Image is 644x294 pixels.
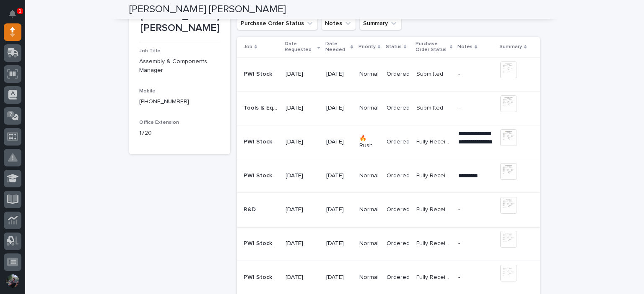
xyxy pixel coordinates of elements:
button: Notifications [4,5,21,23]
p: Normal [359,105,380,112]
span: Job Title [139,49,161,54]
p: [DATE] [286,206,319,213]
p: Ordered [387,274,410,281]
button: users-avatar [4,272,21,290]
h2: [PERSON_NAME] [PERSON_NAME] [129,3,286,15]
p: Summary [499,42,522,51]
p: Ordered [387,240,410,247]
p: Ordered [387,105,410,112]
p: [DATE] [326,206,353,213]
p: [DATE] [326,240,353,247]
p: PWI Stock [244,272,274,281]
p: 1 [18,8,21,14]
button: Purchase Order Status [237,17,318,30]
p: [DATE] [326,172,353,179]
p: Tools & Equipment [244,103,280,112]
p: PWI Stock [244,171,274,179]
p: Normal [359,274,380,281]
p: Normal [359,206,380,213]
p: Purchase Order Status [415,39,448,55]
button: Summary [359,17,402,30]
p: [DATE] [326,71,353,78]
p: [DATE] [326,274,353,281]
p: Normal [359,172,380,179]
p: PWI Stock [244,137,274,146]
p: PWI Stock [244,69,274,78]
p: - [458,206,493,213]
p: Fully Received [416,171,453,179]
span: Office Extension [139,120,179,125]
p: Ordered [387,138,410,146]
p: [DATE] [326,138,353,146]
p: [DATE] [286,172,319,179]
p: [PERSON_NAME] [PERSON_NAME] [139,10,220,34]
p: - [458,274,493,281]
a: [PHONE_NUMBER] [139,99,189,105]
p: Submitted [416,103,445,112]
p: Submitted [416,69,445,78]
p: Ordered [387,71,410,78]
p: [DATE] [286,240,319,247]
p: [DATE] [286,274,319,281]
tr: PWI StockPWI Stock [DATE][DATE]NormalOrderedFully ReceivedFully Received - [237,227,540,261]
p: 🔥 Rush [359,135,380,149]
p: R&D [244,205,257,213]
p: 1720 [139,129,220,138]
p: PWI Stock [244,238,274,247]
p: Assembly & Components Manager [139,57,220,75]
tr: PWI StockPWI Stock [DATE][DATE]🔥 RushOrderedFully ReceivedFully Received **** **** **** **** ****... [237,125,540,159]
div: Notifications1 [10,10,21,23]
p: Job [244,42,252,51]
span: Mobile [139,89,156,94]
p: Ordered [387,172,410,179]
tr: Tools & EquipmentTools & Equipment [DATE][DATE]NormalOrderedSubmittedSubmitted - [237,91,540,125]
tr: PWI StockPWI Stock [DATE][DATE]NormalOrderedSubmittedSubmitted - [237,57,540,91]
p: [DATE] [286,105,319,112]
p: Fully Received [416,205,453,213]
p: [DATE] [286,138,319,146]
p: - [458,105,493,112]
p: Priority [358,42,376,51]
p: Date Needed [325,39,349,55]
p: Notes [457,42,473,51]
p: - [458,71,493,78]
p: Status [386,42,402,51]
p: - [458,240,493,247]
tr: PWI StockPWI Stock [DATE][DATE]NormalOrderedFully ReceivedFully Received **** **** [237,159,540,193]
tr: R&DR&D [DATE][DATE]NormalOrderedFully ReceivedFully Received - [237,193,540,227]
p: Fully Received [416,238,453,247]
p: Normal [359,71,380,78]
p: [DATE] [326,105,353,112]
p: [DATE] [286,71,319,78]
button: Notes [321,17,356,30]
p: Normal [359,240,380,247]
p: Fully Received [416,272,453,281]
p: Date Requested [285,39,315,55]
p: Ordered [387,206,410,213]
p: Fully Received [416,137,453,146]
